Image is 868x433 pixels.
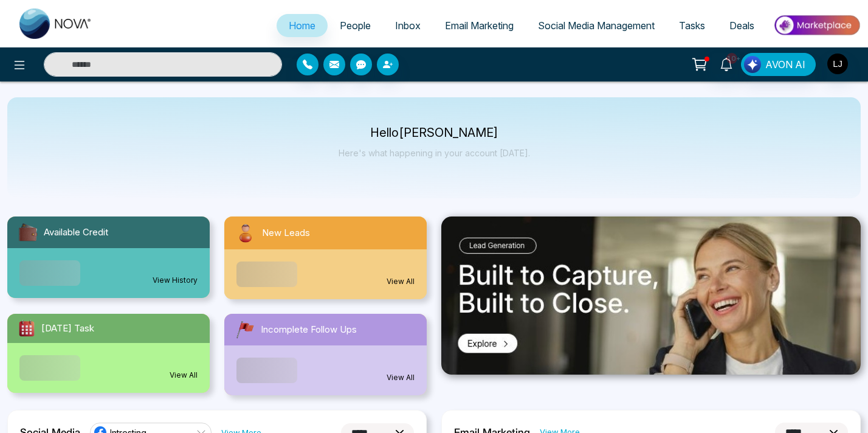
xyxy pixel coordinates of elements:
a: View History [153,275,198,286]
span: [DATE] Task [41,322,94,336]
a: Home [277,14,328,37]
a: People [328,14,383,37]
a: New LeadsView All [217,216,434,299]
a: View All [387,276,415,287]
span: Home [289,19,315,32]
img: Nova CRM Logo [19,9,92,39]
span: Email Marketing [445,19,514,32]
a: Deals [717,14,766,37]
img: newLeads.svg [234,221,257,244]
span: New Leads [262,226,310,240]
span: Inbox [395,19,421,32]
a: View All [170,370,198,381]
a: Tasks [667,14,717,37]
img: User Avatar [827,54,848,74]
span: Deals [729,19,754,32]
img: todayTask.svg [17,319,36,338]
span: 10+ [726,53,737,64]
span: Incomplete Follow Ups [261,323,357,337]
img: availableCredit.svg [17,221,39,243]
a: Email Marketing [433,14,526,37]
span: AVON AI [765,57,805,72]
p: Hello [PERSON_NAME] [339,128,530,138]
img: Lead Flow [744,56,761,73]
a: Inbox [383,14,433,37]
img: Market-place.gif [773,12,861,39]
a: Social Media Management [526,14,667,37]
span: Tasks [679,19,705,32]
button: AVON AI [741,53,816,76]
a: 10+ [712,53,741,74]
a: Incomplete Follow UpsView All [217,314,434,395]
span: People [340,19,371,32]
img: . [441,216,861,375]
p: Here's what happening in your account [DATE]. [339,148,530,158]
a: View All [387,372,415,383]
span: Social Media Management [538,19,655,32]
span: Available Credit [44,226,108,240]
img: followUps.svg [234,319,256,341]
